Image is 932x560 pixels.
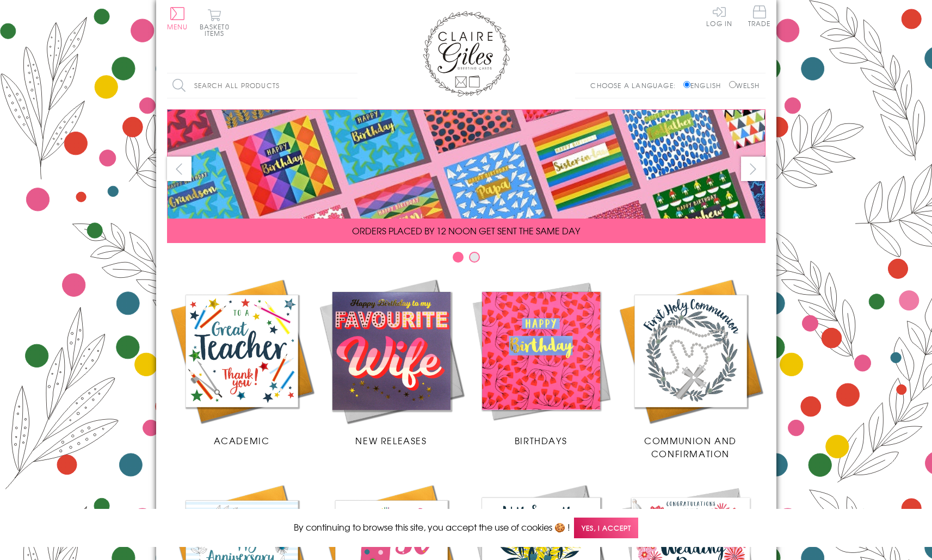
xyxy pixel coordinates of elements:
[214,434,270,447] span: Academic
[729,80,760,90] label: Welsh
[683,80,726,90] label: English
[205,22,230,38] span: 0 items
[167,157,192,181] button: prev
[167,7,188,30] button: Menu
[347,73,357,98] input: Search
[167,276,317,447] a: Academic
[574,518,638,539] span: Yes, I accept
[644,434,737,460] span: Communion and Confirmation
[748,5,771,29] a: Trade
[317,276,466,447] a: New Releases
[616,276,766,460] a: Communion and Confirmation
[706,5,732,27] a: Log In
[167,73,357,98] input: Search all products
[466,276,616,447] a: Birthdays
[683,81,690,88] input: English
[200,9,230,36] button: Basket0 items
[167,251,766,268] div: Carousel Pagination
[167,22,188,32] span: Menu
[352,224,580,237] span: ORDERS PLACED BY 12 NOON GET SENT THE SAME DAY
[741,157,766,181] button: next
[748,5,771,27] span: Trade
[453,252,464,263] button: Carousel Page 1 (Current Slide)
[423,11,510,97] img: Claire Giles Greetings Cards
[515,434,567,447] span: Birthdays
[469,252,480,263] button: Carousel Page 2
[355,434,427,447] span: New Releases
[590,80,681,90] p: Choose a language:
[729,81,736,88] input: Welsh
